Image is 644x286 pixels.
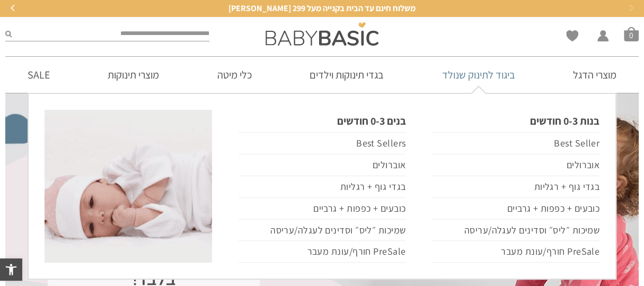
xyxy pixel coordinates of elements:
span: Wishlist [566,30,578,45]
a: שמיכות ״ליס״ וסדינים לעגלה/עריסה [239,220,406,241]
a: בגדי גוף + רגליות [432,176,599,198]
a: PreSale חורף/עונת מעבר [239,241,406,263]
a: שמיכות ״ליס״ וסדינים לעגלה/עריסה [432,220,599,241]
a: בגדי תינוקות וילדים [294,57,400,93]
a: כלי מיטה [201,57,268,93]
a: PreSale חורף/עונת מעבר [432,241,599,263]
a: בנים 0-3 חודשים [239,110,406,132]
a: בגדי גוף + רגליות [239,176,406,198]
a: כובעים + כפפות + גרביים [239,198,406,220]
a: Best Sellers [239,132,406,154]
a: אוברולים [239,154,406,176]
a: Wishlist [566,30,578,41]
a: מוצרי תינוקות [92,57,175,93]
a: בנות 0-3 חודשים [432,110,599,132]
a: מוצרי הדגל [557,57,632,93]
a: ביגוד לתינוק שנולד [426,57,531,93]
span: משלוח חינם עד הבית בקנייה מעל 299 [PERSON_NAME] [228,3,416,14]
a: סל קניות0 [624,27,639,41]
a: אוברולים [432,154,599,176]
button: Previous [5,1,21,16]
a: כובעים + כפפות + גרביים [432,198,599,220]
a: Best Seller [432,132,599,154]
img: Baby Basic בגדי תינוקות וילדים אונליין [266,22,378,46]
a: SALE [12,57,66,93]
span: סל קניות [624,27,639,41]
